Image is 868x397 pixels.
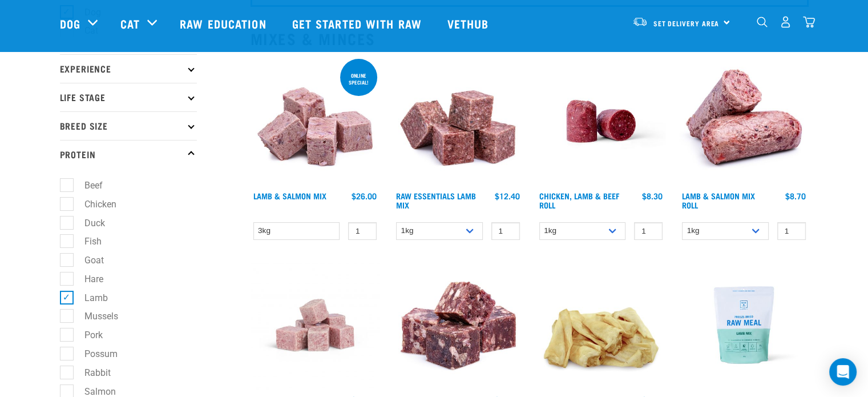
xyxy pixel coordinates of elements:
[348,222,377,240] input: 1
[120,15,140,32] a: Cat
[777,222,806,240] input: 1
[66,234,106,248] label: Fish
[491,222,520,240] input: 1
[632,17,648,27] img: van-moving.png
[679,260,809,390] img: RE Product Shoot 2023 Nov8677
[682,194,755,207] a: Lamb & Salmon Mix Roll
[352,191,377,200] div: $26.00
[60,83,197,111] p: Life Stage
[536,260,666,390] img: Pile Of Lamb Ears Treat For Pets
[66,178,107,193] label: Beef
[536,57,666,186] img: Raw Essentials Chicken Lamb Beef Bulk Minced Raw Dog Food Roll Unwrapped
[66,366,115,380] label: Rabbit
[340,67,377,91] div: ONLINE SPECIAL!
[66,347,122,361] label: Possum
[66,253,108,267] label: Goat
[785,191,806,200] div: $8.70
[168,1,280,46] a: Raw Education
[539,194,619,207] a: Chicken, Lamb & Beef Roll
[60,54,197,83] p: Experience
[60,111,197,140] p: Breed Size
[495,191,520,200] div: $12.40
[829,358,857,386] div: Open Intercom Messenger
[66,272,108,286] label: Hare
[281,1,436,46] a: Get started with Raw
[251,57,380,186] img: 1029 Lamb Salmon Mix 01
[780,16,792,28] img: user.png
[436,1,503,46] a: Vethub
[66,197,121,211] label: Chicken
[653,21,720,25] span: Set Delivery Area
[757,17,768,27] img: home-icon-1@2x.png
[803,16,815,28] img: home-icon@2x.png
[66,309,123,323] label: Mussels
[66,216,110,230] label: Duck
[642,191,663,200] div: $8.30
[634,222,663,240] input: 1
[396,194,476,207] a: Raw Essentials Lamb Mix
[66,291,112,305] label: Lamb
[60,140,197,169] p: Protein
[251,260,380,390] img: Lamb Meat Mince
[66,328,107,342] label: Pork
[393,57,523,186] img: ?1041 RE Lamb Mix 01
[679,57,809,186] img: 1261 Lamb Salmon Roll 01
[253,194,326,198] a: Lamb & Salmon Mix
[60,15,80,32] a: Dog
[393,260,523,390] img: 1167 Tongue Heart Kidney Mix 01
